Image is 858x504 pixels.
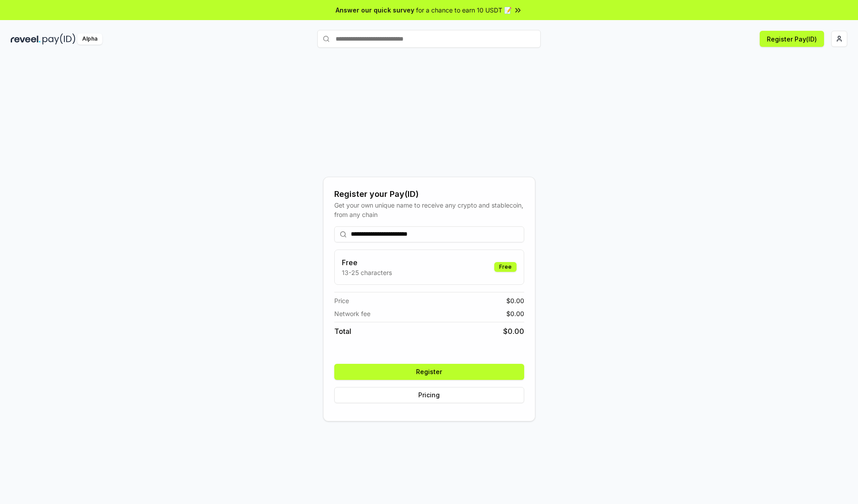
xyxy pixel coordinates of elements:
[42,33,76,45] img: pay_id
[506,309,524,318] span: $ 0.00
[494,262,517,272] div: Free
[11,33,41,45] img: reveel_dark
[334,326,351,337] span: Total
[760,31,824,47] button: Register Pay(ID)
[342,257,392,268] h3: Free
[336,5,414,15] span: Answer our quick survey
[334,364,524,380] button: Register
[503,326,524,337] span: $ 0.00
[342,268,392,277] p: 13-25 characters
[77,33,102,45] div: Alpha
[416,5,512,15] span: for a chance to earn 10 USDT 📝
[334,200,524,219] div: Get your own unique name to receive any crypto and stablecoin, from any chain
[334,309,370,318] span: Network fee
[334,387,524,403] button: Pricing
[334,188,524,200] div: Register your Pay(ID)
[506,296,524,305] span: $ 0.00
[334,296,349,305] span: Price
